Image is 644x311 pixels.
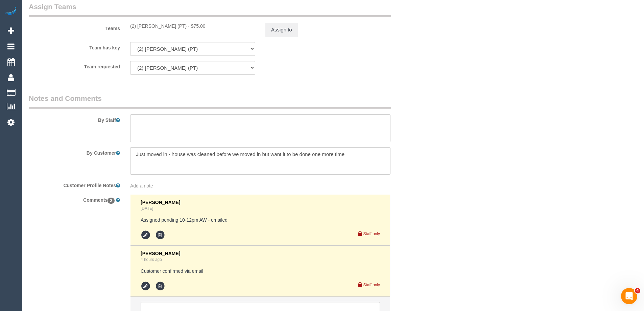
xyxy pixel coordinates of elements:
pre: Customer confirmed via email [141,268,380,274]
pre: Assigned pending 10-12pm AW - emailed [141,217,380,223]
span: [PERSON_NAME] [141,200,180,205]
a: 4 hours ago [141,257,162,262]
div: 2 hours x $37.50/hour [130,23,255,29]
legend: Assign Teams [29,2,391,17]
iframe: Intercom live chat [621,288,637,304]
small: Staff only [363,231,380,236]
label: Customer Profile Notes [24,180,125,189]
small: Staff only [363,283,380,287]
span: 2 [108,198,115,204]
legend: Notes and Comments [29,93,391,109]
label: By Customer [24,147,125,156]
a: [DATE] [141,206,153,211]
span: [PERSON_NAME] [141,251,180,256]
label: By Staff [24,114,125,124]
label: Comments [24,194,125,203]
span: Add a note [130,183,153,188]
button: Assign to [265,23,298,37]
img: Automaid Logo [4,7,18,16]
label: Team has key [24,42,125,51]
label: Team requested [24,61,125,70]
span: 4 [635,288,640,293]
label: Teams [24,23,125,32]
